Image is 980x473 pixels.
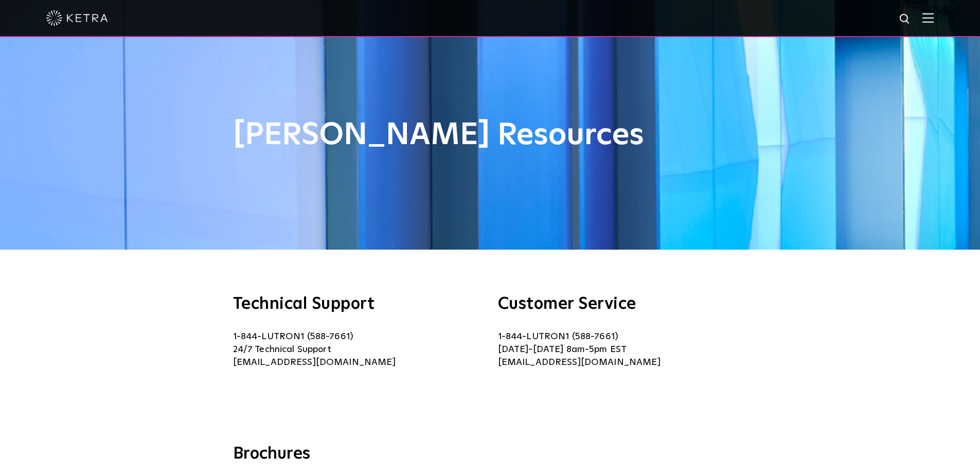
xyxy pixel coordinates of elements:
h3: Technical Support [233,296,483,312]
img: search icon [899,13,912,26]
p: 1-844-LUTRON1 (588-7661) 24/7 Technical Support [233,330,483,369]
h3: Brochures [233,444,747,465]
h3: Customer Service [498,296,747,312]
img: ketra-logo-2019-white [46,10,108,26]
img: Hamburger%20Nav.svg [922,13,934,23]
p: 1-844-LUTRON1 (588-7661) [DATE]-[DATE] 8am-5pm EST [EMAIL_ADDRESS][DOMAIN_NAME] [498,330,747,369]
h1: [PERSON_NAME] Resources [233,118,747,152]
a: [EMAIL_ADDRESS][DOMAIN_NAME] [233,358,396,367]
